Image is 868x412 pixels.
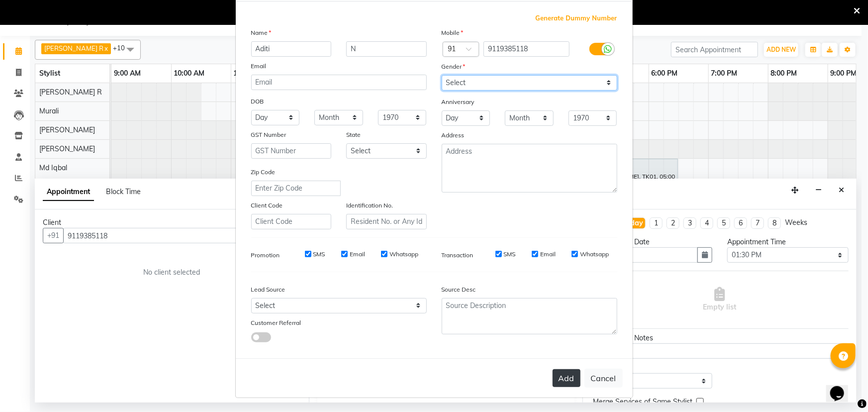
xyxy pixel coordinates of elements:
label: Lead Source [251,285,286,294]
button: Cancel [584,369,623,388]
button: Add [553,369,580,387]
input: Client Code [251,214,332,229]
label: Promotion [251,251,280,260]
label: GST Number [251,130,287,139]
label: Email [350,250,365,259]
label: Anniversary [442,98,475,106]
label: Transaction [442,251,474,260]
label: Whatsapp [389,250,418,259]
label: Whatsapp [580,250,609,259]
label: SMS [504,250,516,259]
label: Email [251,62,267,71]
input: GST Number [251,143,332,159]
label: SMS [313,250,325,259]
label: Name [251,28,272,37]
span: Generate Dummy Number [536,13,617,23]
label: Customer Referral [251,318,301,327]
label: Mobile [442,28,464,37]
input: Email [251,75,427,90]
input: Resident No. or Any Id [346,214,427,229]
label: Address [442,131,465,140]
label: DOB [251,97,264,106]
input: Mobile [483,41,570,57]
label: Email [540,250,556,259]
label: Client Code [251,201,283,210]
label: Source Desc [442,285,476,294]
input: Enter Zip Code [251,181,341,196]
label: Identification No. [346,201,393,210]
input: Last Name [346,41,427,57]
label: State [346,130,361,139]
label: Gender [442,62,466,71]
input: First Name [251,41,332,57]
label: Zip Code [251,168,276,177]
